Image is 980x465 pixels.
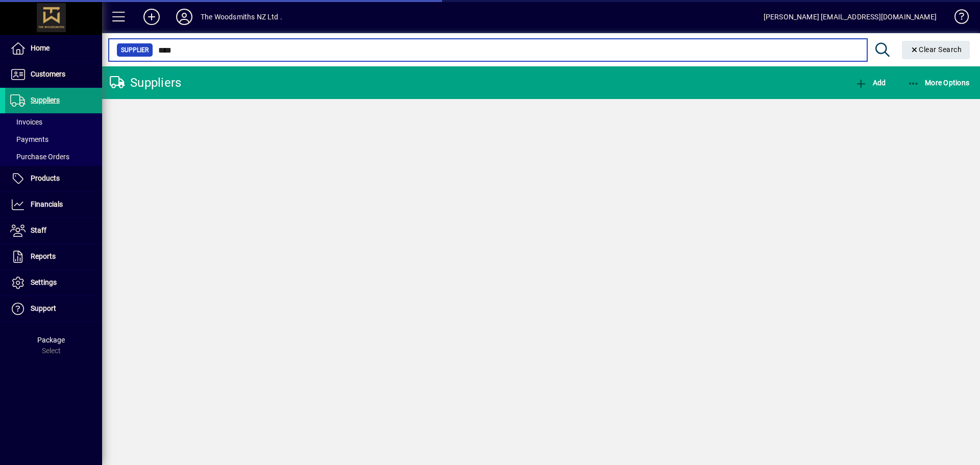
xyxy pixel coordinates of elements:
[10,153,69,161] span: Purchase Orders
[121,45,149,55] span: Supplier
[5,131,102,148] a: Payments
[31,44,50,52] span: Home
[764,9,937,25] div: [PERSON_NAME] [EMAIL_ADDRESS][DOMAIN_NAME]
[902,41,970,59] button: Clear
[31,70,65,78] span: Customers
[5,148,102,165] a: Purchase Orders
[908,79,970,87] span: More Options
[31,96,60,104] span: Suppliers
[5,192,102,217] a: Financials
[31,278,57,286] span: Settings
[852,74,888,92] button: Add
[31,226,46,234] span: Staff
[5,166,102,191] a: Products
[5,296,102,322] a: Support
[135,8,168,26] button: Add
[201,9,282,25] div: The Woodsmiths NZ Ltd .
[5,244,102,270] a: Reports
[10,118,42,126] span: Invoices
[905,74,972,92] button: More Options
[31,200,63,208] span: Financials
[31,252,56,260] span: Reports
[5,270,102,296] a: Settings
[5,218,102,243] a: Staff
[31,174,60,182] span: Products
[31,304,56,312] span: Support
[5,36,102,61] a: Home
[947,2,967,35] a: Knowledge Base
[168,8,201,26] button: Profile
[855,79,886,87] span: Add
[5,62,102,87] a: Customers
[910,45,962,54] span: Clear Search
[5,113,102,131] a: Invoices
[37,336,65,344] span: Package
[10,135,48,143] span: Payments
[110,75,181,91] div: Suppliers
